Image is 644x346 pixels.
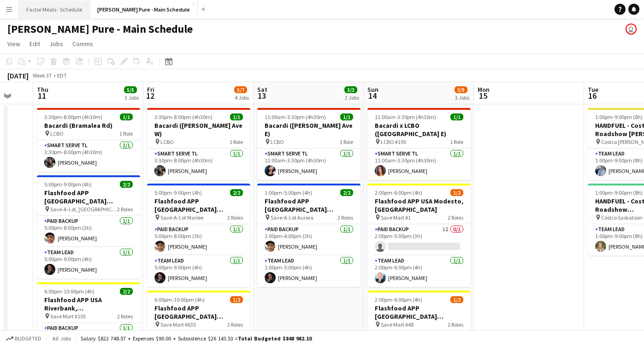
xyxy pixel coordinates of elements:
span: 1:00pm-5:00pm (4h) [265,189,312,196]
span: 2 Roles [117,313,133,320]
span: 3/3 [344,86,357,93]
span: Sat [257,85,267,94]
button: Budgeted [5,334,43,344]
a: Edit [26,38,44,50]
h1: [PERSON_NAME] Pure - Main Schedule [7,22,193,36]
span: Save-A-Lot, [GEOGRAPHIC_DATA] [50,206,117,213]
app-card-role: Paid Backup1/15:00pm-8:00pm (3h)[PERSON_NAME] [147,224,250,256]
span: 1/2 [450,296,463,303]
app-card-role: Paid Backup1I0/12:00pm-5:00pm (3h) [367,224,471,256]
span: 1/2 [450,189,463,196]
h3: Flashfood APP [GEOGRAPHIC_DATA] [GEOGRAPHIC_DATA], [GEOGRAPHIC_DATA] [147,197,250,214]
app-job-card: 11:00am-3:30pm (4h30m)1/1Bacardi ([PERSON_NAME] Ave E) LCBO1 RoleSmart Serve TL1/111:00am-3:30pm ... [257,108,360,180]
span: 16 [586,90,598,101]
app-card-role: Team Lead1/15:00pm-9:00pm (4h)[PERSON_NAME] [147,256,250,287]
h3: Flashfood APP [GEOGRAPHIC_DATA] [GEOGRAPHIC_DATA], [GEOGRAPHIC_DATA] [257,197,360,214]
span: Save Mart #635 [160,321,196,328]
span: 2 Roles [337,214,353,221]
span: Week 37 [30,72,53,79]
span: Save Mart #1 [381,214,411,221]
app-job-card: 5:00pm-9:00pm (4h)2/2Flashfood APP [GEOGRAPHIC_DATA] [GEOGRAPHIC_DATA], [GEOGRAPHIC_DATA] Save-A-... [147,184,250,287]
span: View [7,40,20,48]
span: 1 Role [450,138,463,145]
a: Comms [69,38,97,50]
span: Tue [588,85,598,94]
span: 2:00pm-6:00pm (4h) [375,296,422,303]
span: Thu [37,85,48,94]
span: 2 Roles [227,214,243,221]
span: All jobs [51,335,73,342]
span: 5:00pm-9:00pm (4h) [154,189,202,196]
span: 2/2 [230,189,243,196]
span: Costco Saskatoon [601,214,643,221]
h3: Flashfood APP [GEOGRAPHIC_DATA] [GEOGRAPHIC_DATA], [GEOGRAPHIC_DATA] [147,304,250,321]
button: Factor Meals - Schedule [19,0,90,18]
h3: Flashfood APP USA Modesto, [GEOGRAPHIC_DATA] [367,197,471,214]
span: LCBO [50,130,64,137]
app-card-role: Team Lead1/15:00pm-9:00pm (4h)[PERSON_NAME] [37,247,140,279]
a: View [4,38,24,50]
span: Comms [72,40,93,48]
span: 3:30pm-8:00pm (4h30m) [44,113,102,120]
span: 2/2 [120,288,133,295]
span: 1/1 [450,113,463,120]
app-user-avatar: Tifany Scifo [626,24,637,35]
div: EDT [57,72,67,79]
app-job-card: 3:30pm-8:00pm (4h30m)1/1Bacardi (Bramalea Rd) LCBO1 RoleSmart Serve TL1/13:30pm-8:00pm (4h30m)[PE... [37,108,140,172]
app-job-card: 5:00pm-9:00pm (4h)2/2Flashfood APP [GEOGRAPHIC_DATA] [GEOGRAPHIC_DATA], [GEOGRAPHIC_DATA] Save-A-... [37,175,140,279]
span: Mon [478,85,490,94]
span: Total Budgeted $848 982.10 [238,335,312,342]
span: Save Mart #48 [381,321,414,328]
span: LCBO [271,138,284,145]
span: 2:00pm-6:00pm (4h) [375,189,422,196]
h3: Flashfood APP USA Riverbank, [GEOGRAPHIC_DATA] [37,296,140,312]
app-job-card: 2:00pm-6:00pm (4h)1/2Flashfood APP USA Modesto, [GEOGRAPHIC_DATA] Save Mart #12 RolesPaid Backup1... [367,184,471,287]
app-card-role: Smart Serve TL1/111:00am-3:30pm (4h30m)[PERSON_NAME] [257,149,360,180]
app-card-role: Smart Serve TL1/13:30pm-8:00pm (4h30m)[PERSON_NAME] [37,140,140,172]
span: 15 [476,90,490,101]
div: 3:30pm-8:00pm (4h30m)1/1Bacardi ([PERSON_NAME] Ave W) LCBO1 RoleSmart Serve TL1/13:30pm-8:00pm (4... [147,108,250,180]
span: 1/1 [120,113,133,120]
div: Salary $822 748.57 + Expenses $90.00 + Subsistence $26 143.53 = [81,335,312,342]
span: 1/2 [230,296,243,303]
app-card-role: Paid Backup1/15:00pm-8:00pm (3h)[PERSON_NAME] [37,216,140,247]
span: 14 [366,90,378,101]
span: 13 [256,90,267,101]
app-card-role: Paid Backup1/11:00pm-4:00pm (3h)[PERSON_NAME] [257,224,360,256]
app-job-card: 11:00am-3:30pm (4h30m)1/1Bacardi x LCBO ([GEOGRAPHIC_DATA] E) LCBO #1951 RoleSmart Serve TL1/111:... [367,108,471,180]
span: 2 Roles [448,321,463,328]
span: 1 Role [340,138,353,145]
span: Save-A-Lot Aurora [271,214,313,221]
span: Save Mart #105 [50,313,86,320]
span: 5/7 [234,86,247,93]
span: LCBO [160,138,174,145]
span: 11 [35,90,48,101]
button: [PERSON_NAME] Pure - Main Schedule [90,0,198,18]
span: 11:00am-3:30pm (4h30m) [375,113,436,120]
h3: Bacardi ([PERSON_NAME] Ave W) [147,121,250,138]
span: Budgeted [15,335,41,342]
app-card-role: Team Lead1/12:00pm-6:00pm (4h)[PERSON_NAME] [367,256,471,287]
span: 3:30pm-8:00pm (4h30m) [154,113,213,120]
div: 4 Jobs [235,94,249,101]
app-card-role: Smart Serve TL1/13:30pm-8:00pm (4h30m)[PERSON_NAME] [147,149,250,180]
span: 1/1 [340,113,353,120]
span: 1 Role [119,130,133,137]
h3: Flashfood APP [GEOGRAPHIC_DATA] [GEOGRAPHIC_DATA], [GEOGRAPHIC_DATA] [37,189,140,205]
span: Save-A-Lot Marlee [160,214,203,221]
span: Jobs [49,40,63,48]
span: 1:00pm-9:00pm (8h) [595,189,643,196]
span: LCBO #195 [381,138,406,145]
app-job-card: 1:00pm-5:00pm (4h)2/2Flashfood APP [GEOGRAPHIC_DATA] [GEOGRAPHIC_DATA], [GEOGRAPHIC_DATA] Save-A-... [257,184,360,287]
div: 3 Jobs [124,94,139,101]
span: 11:00am-3:30pm (4h30m) [265,113,326,120]
span: 6:00pm-10:00pm (4h) [154,296,205,303]
div: 3 Jobs [455,94,469,101]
